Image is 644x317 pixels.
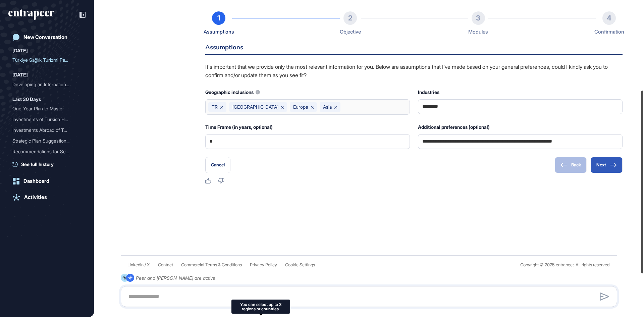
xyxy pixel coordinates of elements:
div: Investments Abroad of Tur... [12,125,76,136]
div: [DATE] [12,71,28,79]
div: Time Frame (in years, optional) [205,123,410,131]
div: [DATE] [12,47,28,55]
a: New Conversation [8,31,86,44]
div: Objective [340,28,361,36]
div: 1 [212,11,225,25]
div: Copyright © 2025 entrapeer, All rights reserved. [520,262,610,267]
div: You can select up to 3 regions or countries. [235,302,286,311]
div: Strategic Plan Suggestion... [12,136,76,146]
div: 3 [472,11,485,25]
span: / [145,262,146,267]
div: Investments of Turkish He... [12,114,76,125]
div: Dashboard [23,178,49,184]
a: Privacy Policy [250,262,277,267]
p: It's important that we provide only the most relevant information for you. Below are assumptions ... [205,63,623,80]
div: Confirmation [594,28,624,36]
div: One-Year Plan to Master E... [12,103,76,114]
div: Assumptions [204,28,234,36]
a: Linkedin [127,262,144,267]
div: Türkiye Sağlık Turizmi Pazar Analizi: Hedef Ülkeler, Talep Artışı ve Rekabetçi Pozisyon [12,55,82,65]
h6: Assumptions [205,44,623,55]
a: Dashboard [8,174,86,188]
div: 4 [602,11,616,25]
div: Additional preferences (optional) [418,123,623,131]
a: Activities [8,191,86,204]
div: Investments of Turkish Healthcare Groups Abroad and Their Target Countries [12,114,82,125]
div: Developing an International Expansion Strategy for MedicalPoint in Health Tourism [12,79,82,90]
span: See full history [21,161,54,168]
div: Strategic Plan Suggestions for Company: Vision, Mission, Values, and KPI Metrics [12,136,82,146]
button: Next [591,157,623,173]
span: Contact [158,262,173,267]
div: Türkiye Sağlık Turizmi Pa... [12,55,76,65]
div: One-Year Plan to Master Edge AI for a Team of Developers [12,103,82,114]
button: Cancel [205,157,230,173]
div: Last 30 Days [12,95,41,103]
div: Recommendations for Sector Analysis Tracking [12,146,82,157]
a: Cookie Settings [285,262,315,267]
div: Recommendations for Secto... [12,146,76,157]
div: Investments Abroad of Turkish Healthcare Groups and Their Target Countries [12,125,82,136]
div: Industries [418,88,623,97]
div: Developing an Internation... [12,79,76,90]
a: See full history [12,161,86,168]
a: X [147,262,150,267]
div: New Conversation [23,34,67,40]
div: Geographic inclusions [205,88,410,97]
div: entrapeer-logo [8,9,54,20]
a: Commercial Terms & Conditions [181,262,242,267]
div: Modules [468,28,488,36]
div: Activities [24,194,47,200]
div: 2 [343,11,357,25]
